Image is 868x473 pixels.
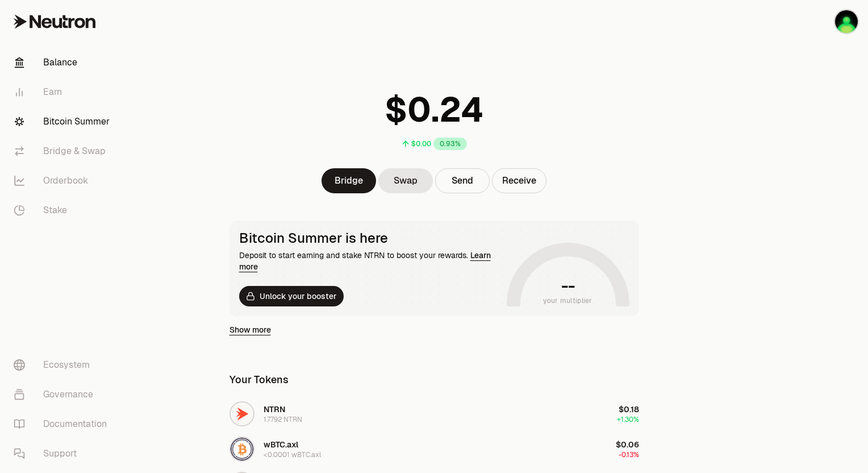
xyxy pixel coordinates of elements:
[616,439,639,450] span: $0.06
[378,168,433,193] a: Swap
[435,168,490,193] button: Send
[543,295,592,306] span: your multiplier
[5,136,123,166] a: Bridge & Swap
[492,168,546,193] button: Receive
[5,48,123,77] a: Balance
[411,139,431,148] div: $0.00
[229,372,289,388] div: Your Tokens
[231,438,253,460] img: wBTC.axl Logo
[561,277,574,295] h1: --
[835,10,858,33] img: Blue Ledger
[5,77,123,107] a: Earn
[239,250,502,272] div: Deposit to start earning and stake NTRN to boost your rewards.
[223,397,646,431] button: NTRN LogoNTRN1.7792 NTRN$0.18+1.30%
[5,409,123,439] a: Documentation
[239,230,502,246] div: Bitcoin Summer is here
[264,415,302,424] div: 1.7792 NTRN
[264,439,298,450] span: wBTC.axl
[5,166,123,196] a: Orderbook
[617,415,639,424] span: +1.30%
[239,286,344,306] button: Unlock your booster
[229,324,271,335] a: Show more
[5,439,123,468] a: Support
[5,196,123,225] a: Stake
[619,450,639,459] span: -0.13%
[619,404,639,414] span: $0.18
[5,107,123,136] a: Bitcoin Summer
[264,404,285,414] span: NTRN
[264,450,321,459] div: <0.0001 wBTC.axl
[5,380,123,409] a: Governance
[231,403,253,425] img: NTRN Logo
[223,432,646,466] button: wBTC.axl LogowBTC.axl<0.0001 wBTC.axl$0.06-0.13%
[5,350,123,380] a: Ecosystem
[433,138,467,150] div: 0.93%
[322,168,376,193] a: Bridge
